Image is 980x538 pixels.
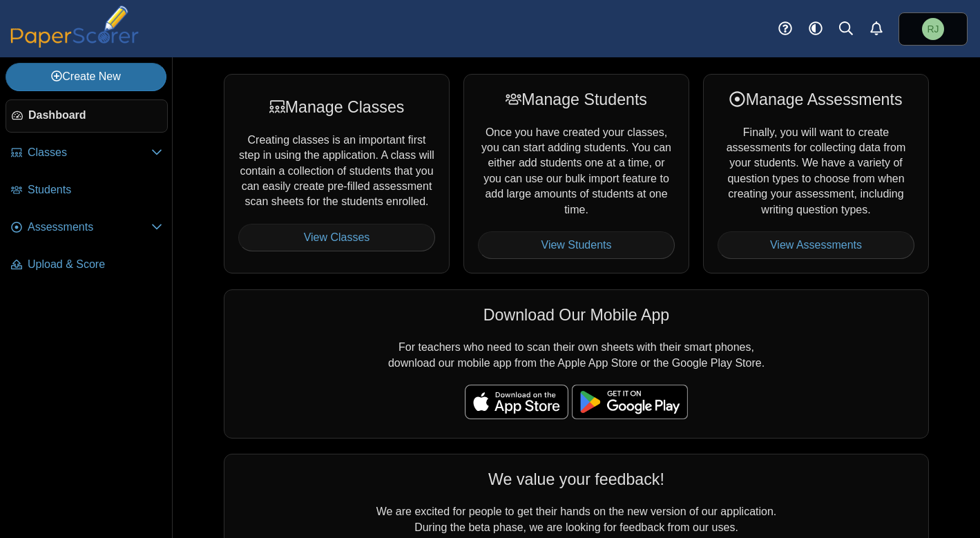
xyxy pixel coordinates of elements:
[465,385,568,419] img: apple-store-badge.svg
[922,18,944,40] span: Richard Jones
[238,468,914,490] div: We value your feedback!
[28,108,162,123] span: Dashboard
[463,74,689,273] div: Once you have created your classes, you can start adding students. You can either add students on...
[6,6,144,48] img: PaperScorer
[703,74,929,273] div: Finally, you will want to create assessments for collecting data from your students. We have a va...
[28,220,151,235] span: Assessments
[6,174,168,207] a: Students
[28,145,151,160] span: Classes
[238,96,435,118] div: Manage Classes
[6,63,166,90] a: Create New
[927,24,939,34] span: Richard Jones
[28,182,162,198] span: Students
[718,231,914,259] a: View Assessments
[861,14,892,44] a: Alerts
[6,249,168,282] a: Upload & Score
[6,211,168,244] a: Assessments
[6,99,168,133] a: Dashboard
[238,304,914,326] div: Download Our Mobile App
[6,38,144,50] a: PaperScorer
[478,231,675,259] a: View Students
[238,224,435,251] a: View Classes
[572,385,688,419] img: google-play-badge.png
[6,137,168,170] a: Classes
[478,88,675,111] div: Manage Students
[224,74,450,273] div: Creating classes is an important first step in using the application. A class will contain a coll...
[899,12,968,46] a: Richard Jones
[224,289,929,439] div: For teachers who need to scan their own sheets with their smart phones, download our mobile app f...
[718,88,914,111] div: Manage Assessments
[28,257,162,272] span: Upload & Score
